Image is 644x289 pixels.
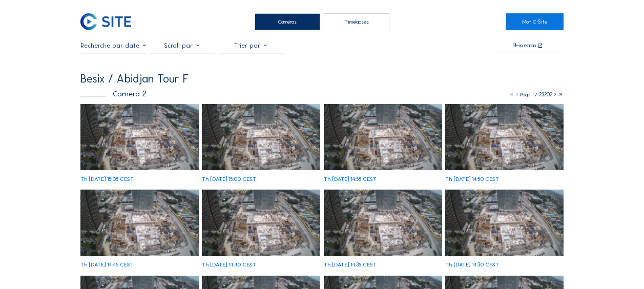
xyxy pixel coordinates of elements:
[202,262,256,267] div: Th [DATE] 14:40 CEST
[80,176,134,182] div: Th [DATE] 15:05 CEST
[513,43,536,49] div: Plein écran
[506,13,564,30] a: Mon C-Site
[445,104,564,171] img: image_53135384
[80,262,134,267] div: Th [DATE] 14:45 CEST
[445,262,499,267] div: Th [DATE] 14:30 CEST
[324,190,442,256] img: image_53134957
[80,13,131,30] img: C-SITE Logo
[324,176,377,182] div: Th [DATE] 14:55 CEST
[80,104,199,171] img: image_53135812
[202,176,256,182] div: Th [DATE] 15:00 CEST
[520,91,552,98] span: Page 1 / 23202
[324,104,442,171] img: image_53135467
[80,73,189,85] div: Besix / Abidjan Tour F
[80,90,147,97] div: Camera 2
[202,190,320,256] img: image_53135050
[324,262,377,267] div: Th [DATE] 14:35 CEST
[445,190,564,256] img: image_53134828
[202,104,320,171] img: image_53135552
[445,176,499,182] div: Th [DATE] 14:50 CEST
[324,13,389,30] div: Timelapses
[80,13,138,30] a: C-SITE Logo
[80,42,146,49] input: Recherche par date 󰅀
[255,13,320,30] div: Caméras
[80,190,199,256] img: image_53135137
